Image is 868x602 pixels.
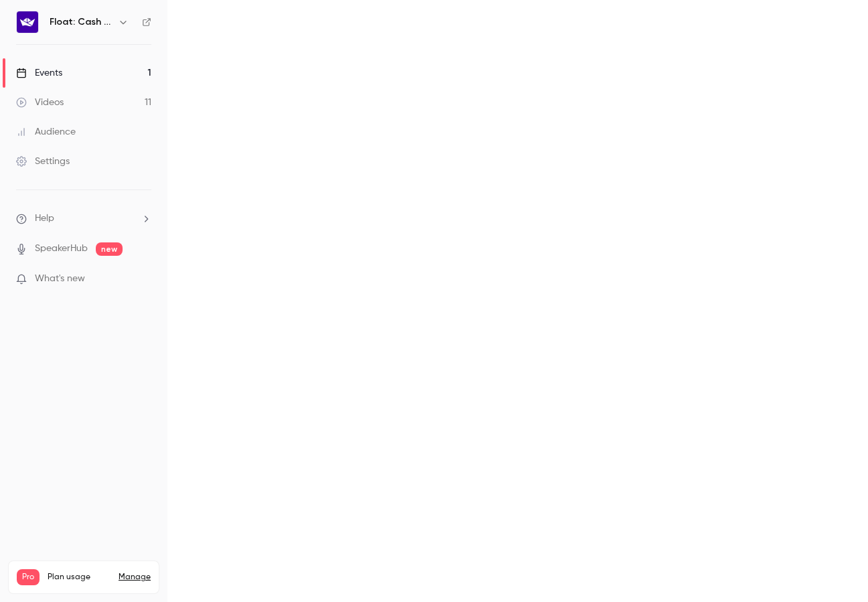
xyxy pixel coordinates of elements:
[17,11,38,33] img: Float: Cash Flow Intelligence Series
[17,569,40,585] span: Pro
[16,125,76,139] div: Audience
[50,15,113,29] h6: Float: Cash Flow Intelligence Series
[96,242,123,256] span: new
[119,572,151,583] a: Manage
[35,242,88,256] a: SpeakerHub
[16,212,151,226] li: help-dropdown-opener
[35,212,54,226] span: Help
[16,66,62,80] div: Events
[48,572,111,583] span: Plan usage
[16,155,70,168] div: Settings
[35,272,85,286] span: What's new
[16,96,64,109] div: Videos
